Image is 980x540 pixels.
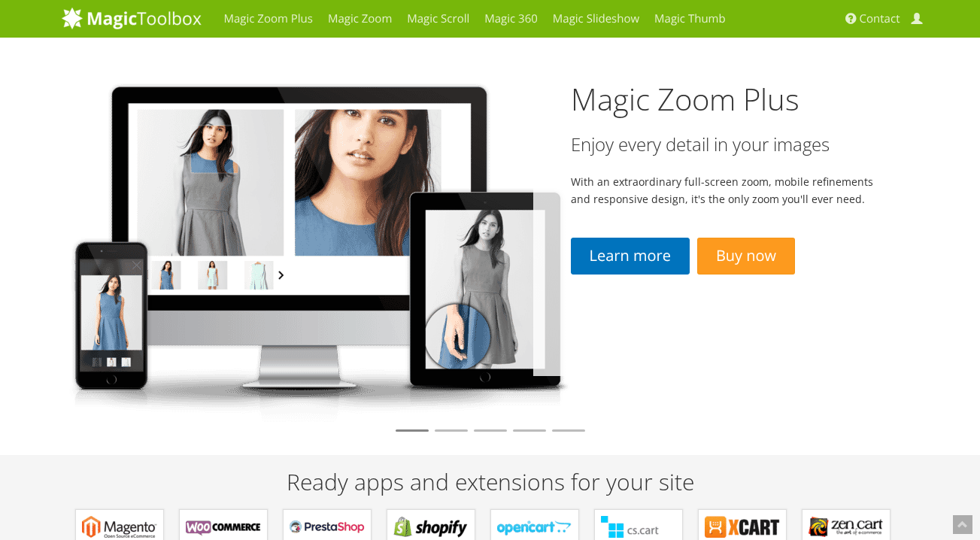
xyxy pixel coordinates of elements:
[571,135,881,154] h3: Enjoy every detail in your images
[82,516,157,538] b: Extensions for Magento
[601,516,676,538] b: Add-ons for CS-Cart
[571,173,881,208] p: With an extraordinary full-screen zoom, mobile refinements and responsive design, it's the only z...
[809,516,884,538] b: Plugins for Zen Cart
[62,7,202,29] img: MagicToolbox.com - Image tools for your website
[62,469,919,494] h2: Ready apps and extensions for your site
[705,516,780,538] b: Modules for X-Cart
[697,238,795,275] a: Buy now
[571,78,799,120] a: Magic Zoom Plus
[497,516,572,538] b: Modules for OpenCart
[186,516,261,538] b: Plugins for WooCommerce
[860,11,900,26] span: Contact
[290,516,365,538] b: Modules for PrestaShop
[393,516,469,538] b: Apps for Shopify
[62,71,572,423] img: magiczoomplus2-tablet.png
[571,238,690,275] a: Learn more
